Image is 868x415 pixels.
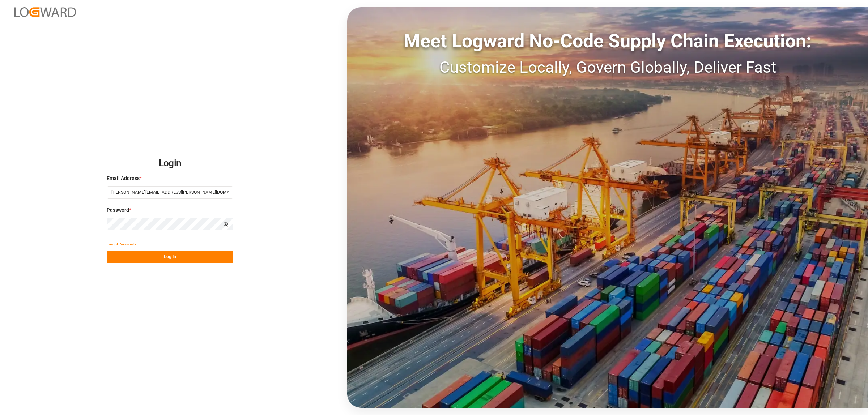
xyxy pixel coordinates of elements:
div: Meet Logward No-Code Supply Chain Execution: [347,27,868,55]
button: Log In [107,251,233,263]
span: Password [107,206,129,214]
h2: Login [107,152,233,175]
input: Enter your email [107,186,233,199]
div: Customize Locally, Govern Globally, Deliver Fast [347,55,868,79]
img: Logward_new_orange.png [14,7,76,17]
span: Email Address [107,175,140,182]
button: Forgot Password? [107,238,136,251]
